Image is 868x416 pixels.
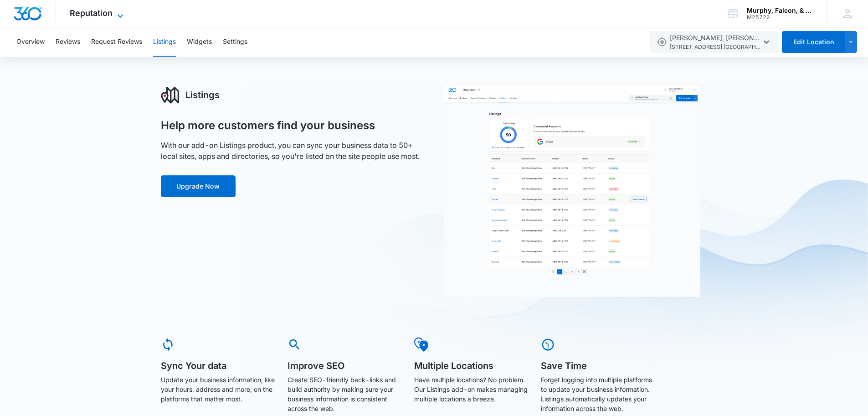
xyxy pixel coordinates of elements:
h5: Improve SEO [288,361,401,370]
h5: Multiple Locations [414,361,528,370]
p: With our add-on Listings product, you can sync your business data to 50+ local sites, apps and di... [161,140,424,162]
button: [PERSON_NAME], [PERSON_NAME] & [PERSON_NAME][STREET_ADDRESS],[GEOGRAPHIC_DATA],MD [650,31,779,53]
h5: Sync Your data [161,361,275,370]
button: Request Reviews [91,27,142,57]
p: Have multiple locations? No problem. Our Listings add-on makes managing multiple locations a breeze. [414,375,528,404]
button: Reviews [56,27,80,57]
p: Update your business information, like your hours, address and more, on the platforms that matter... [161,375,275,404]
p: Create SEO-friendly back-links and build authority by making sure your business information is co... [288,375,401,413]
button: Upgrade Now [161,175,236,197]
button: Edit Location [782,31,845,53]
button: Settings [223,27,247,57]
span: Reputation [70,8,113,18]
span: [STREET_ADDRESS] , [GEOGRAPHIC_DATA] , MD [670,43,761,52]
button: Overview [16,27,45,57]
h1: Help more customers find your business [161,119,375,132]
h5: Save Time [541,361,655,370]
button: Widgets [187,27,212,57]
div: account id [747,14,813,21]
div: account name [747,7,813,14]
button: Listings [153,27,176,57]
span: [PERSON_NAME], [PERSON_NAME] & [PERSON_NAME] [670,33,761,52]
p: Forget logging into multiple platforms to update your business information. Listings automaticall... [541,375,655,413]
h3: Listings [185,88,220,102]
